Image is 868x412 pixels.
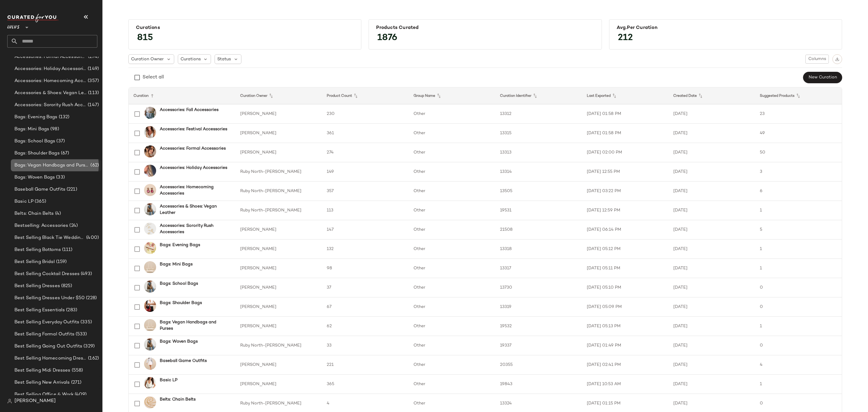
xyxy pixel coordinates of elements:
[235,143,322,162] td: [PERSON_NAME]
[803,72,842,83] button: New Curation
[409,297,495,317] td: Other
[495,87,582,104] th: Curation Identifier
[755,278,842,297] td: 0
[14,398,56,405] span: [PERSON_NAME]
[7,399,12,404] img: svg%3e
[409,375,495,394] td: Other
[668,375,755,394] td: [DATE]
[160,280,198,287] b: Bags: School Bags
[144,377,156,389] img: 2695891_02_front_2025-08-04.jpg
[14,234,85,241] span: Best Selling Black Tie Wedding Guest
[495,104,582,124] td: 13312
[808,75,837,80] span: New Curation
[160,145,226,152] b: Accessories: Formal Accessories
[409,355,495,375] td: Other
[668,336,755,355] td: [DATE]
[371,27,403,49] span: 1876
[582,143,668,162] td: [DATE] 02:00 PM
[160,107,219,113] b: Accessories: Fall Accessories
[322,297,408,317] td: 67
[322,162,408,182] td: 149
[160,184,228,197] b: Accessories: Homecoming Accessories
[322,87,408,104] th: Product Count
[55,258,67,265] span: (159)
[74,391,87,398] span: (409)
[14,271,80,277] span: Best Selling Cocktail Dresses
[14,258,55,265] span: Best Selling Bridal
[131,56,164,62] span: Curation Owner
[495,124,582,143] td: 13315
[14,53,87,60] span: Accessories: Formal Accessories
[755,143,842,162] td: 50
[409,336,495,355] td: Other
[322,317,408,336] td: 62
[160,126,227,132] b: Accessories: Festival Accessories
[612,27,639,49] span: 212
[582,278,668,297] td: [DATE] 05:10 PM
[322,143,408,162] td: 274
[14,246,61,253] span: Best Selling Bottoms
[7,21,20,31] span: Lulus
[755,220,842,239] td: 5
[14,102,86,109] span: Accessories: Sorority Rush Accessories
[668,297,755,317] td: [DATE]
[755,375,842,394] td: 1
[144,165,156,177] img: 3259760_608212.jpg
[495,297,582,317] td: 13319
[805,55,829,64] button: Columns
[582,355,668,375] td: [DATE] 02:41 PM
[409,239,495,259] td: Other
[79,319,92,326] span: (335)
[82,343,95,350] span: (329)
[235,87,322,104] th: Curation Owner
[14,198,33,205] span: Basic LP
[495,278,582,297] td: 13730
[322,278,408,297] td: 37
[160,165,227,171] b: Accessories: Holiday Accessories
[129,87,235,104] th: Curation
[87,53,99,60] span: (274)
[160,377,178,383] b: Basic LP
[14,150,60,157] span: Bags: Shoulder Bags
[668,201,755,220] td: [DATE]
[144,184,156,196] img: 2726391_02_topdown_2025-07-23.jpg
[755,259,842,278] td: 1
[144,107,156,119] img: 6514361_1395436.jpg
[85,295,97,302] span: (228)
[160,300,202,306] b: Bags: Shoulder Bags
[755,87,842,104] th: Suggested Products
[322,375,408,394] td: 365
[160,261,193,268] b: Bags: Mini Bags
[582,104,668,124] td: [DATE] 01:58 PM
[55,174,65,181] span: (33)
[7,14,58,22] img: cfy_white_logo.C9jOOHJF.svg
[235,201,322,220] td: Ruby North-[PERSON_NAME]
[144,261,156,273] img: 2753131_02_front_2025-08-01.jpg
[144,358,156,370] img: 12297341_2572751.jpg
[668,87,755,104] th: Created Date
[160,338,198,345] b: Bags: Woven Bags
[235,297,322,317] td: [PERSON_NAME]
[582,259,668,278] td: [DATE] 05:11 PM
[14,138,55,145] span: Bags: School Bags
[14,319,79,326] span: Best Selling Everyday Outfits
[89,162,99,169] span: (62)
[755,297,842,317] td: 0
[86,65,99,72] span: (149)
[14,222,68,229] span: Bestselling: Accessories
[668,143,755,162] td: [DATE]
[409,317,495,336] td: Other
[376,25,594,31] div: Products Curated
[582,336,668,355] td: [DATE] 01:49 PM
[409,259,495,278] td: Other
[808,57,826,62] span: Columns
[409,143,495,162] td: Other
[131,27,159,49] span: 815
[668,124,755,143] td: [DATE]
[14,295,85,302] span: Best Selling Dresses Under $50
[409,182,495,201] td: Other
[582,201,668,220] td: [DATE] 12:59 PM
[409,104,495,124] td: Other
[61,246,73,253] span: (111)
[85,234,99,241] span: (400)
